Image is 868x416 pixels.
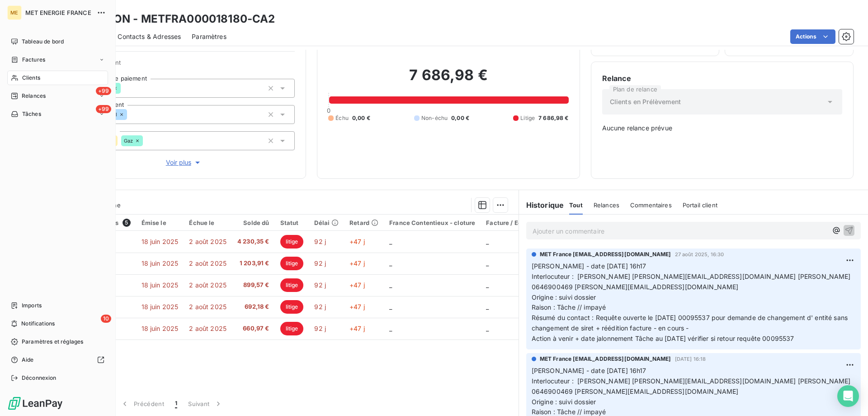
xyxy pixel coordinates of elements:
[22,56,45,64] span: Factures
[22,301,42,310] span: Imports
[73,59,295,72] span: Propriétés Client
[314,219,339,226] div: Délai
[540,250,671,258] span: MET France [EMAIL_ADDRESS][DOMAIN_NAME]
[532,262,646,270] span: [PERSON_NAME] - date [DATE] 16h17
[237,281,269,290] span: 899,57 €
[349,219,378,226] div: Retard
[170,394,183,413] button: 1
[532,293,596,301] span: Origine : suivi dossier
[602,73,842,84] h6: Relance
[127,110,134,119] input: Ajouter une valeur
[7,396,63,411] img: Logo LeanPay
[118,32,181,41] span: Contacts & Adresses
[189,238,226,245] span: 2 août 2025
[349,281,365,289] span: +47 j
[183,394,228,413] button: Suivant
[142,259,179,267] span: 18 juin 2025
[486,325,489,332] span: _
[532,398,596,406] span: Origine : suivi dossier
[486,219,548,226] div: Facture / Echéancier
[532,314,850,332] span: Résumé du contact : Requête ouverte le [DATE] 00095537 pour demande de changement d' entité sans ...
[142,281,179,289] span: 18 juin 2025
[486,303,489,311] span: _
[22,338,83,346] span: Paramètres et réglages
[389,303,392,311] span: _
[532,377,851,385] span: Interlocuteur : [PERSON_NAME] [PERSON_NAME][EMAIL_ADDRESS][DOMAIN_NAME] [PERSON_NAME]
[142,219,179,226] div: Émise le
[22,38,64,46] span: Tableau de bord
[486,238,489,245] span: _
[421,114,448,122] span: Non-échu
[96,105,111,113] span: +99
[96,87,111,95] span: +99
[237,259,269,268] span: 1 203,91 €
[328,66,568,93] h2: 7 686,98 €
[280,300,304,314] span: litige
[837,385,859,407] div: Open Intercom Messenger
[389,259,392,267] span: _
[189,325,226,332] span: 2 août 2025
[569,201,583,209] span: Tout
[175,399,177,408] span: 1
[142,325,179,332] span: 18 juin 2025
[594,201,619,209] span: Relances
[349,325,365,332] span: +47 j
[192,32,226,41] span: Paramètres
[349,238,365,245] span: +47 j
[280,219,304,226] div: Statut
[143,137,150,145] input: Ajouter une valeur
[610,97,681,106] span: Clients en Prélèvement
[675,252,724,257] span: 27 août 2025, 16:30
[166,158,202,167] span: Voir plus
[22,110,41,118] span: Tâches
[25,9,91,16] span: MET ENERGIE FRANCE
[532,408,606,416] span: Raison : Tâche // impayé
[189,281,226,289] span: 2 août 2025
[352,114,370,122] span: 0,00 €
[389,219,475,226] div: France Contentieux - cloture
[314,238,326,245] span: 92 j
[349,259,365,267] span: +47 j
[451,114,469,122] span: 0,00 €
[389,325,392,332] span: _
[237,302,269,311] span: 692,18 €
[237,237,269,246] span: 4 230,35 €
[519,200,564,210] h6: Historique
[602,124,842,133] span: Aucune relance prévue
[237,324,269,333] span: 660,97 €
[142,238,179,245] span: 18 juin 2025
[314,259,326,267] span: 92 j
[189,303,226,311] span: 2 août 2025
[538,114,569,122] span: 7 686,98 €
[237,219,269,226] div: Solde dû
[486,259,489,267] span: _
[532,387,739,395] span: 0646900469 [PERSON_NAME][EMAIL_ADDRESS][DOMAIN_NAME]
[101,315,111,323] span: 10
[389,238,392,245] span: _
[520,114,535,122] span: Litige
[314,281,326,289] span: 92 j
[389,281,392,289] span: _
[314,303,326,311] span: 92 j
[123,219,131,227] span: 5
[21,320,55,328] span: Notifications
[115,394,170,413] button: Précédent
[532,273,851,280] span: Interlocuteur : [PERSON_NAME] [PERSON_NAME][EMAIL_ADDRESS][DOMAIN_NAME] [PERSON_NAME]
[7,353,108,367] a: Aide
[22,356,34,364] span: Aide
[22,74,40,82] span: Clients
[683,201,717,209] span: Portail client
[327,107,330,114] span: 0
[532,367,646,374] span: [PERSON_NAME] - date [DATE] 16h17
[532,335,794,342] span: Action à venir + date jalonnement Tâche au [DATE] vérifier si retour requête 00095537
[675,356,706,362] span: [DATE] 16:18
[80,11,275,27] h3: POISSON - METFRA000018180-CA2
[124,138,133,143] span: Gaz
[314,325,326,332] span: 92 j
[532,283,739,291] span: 0646900469 [PERSON_NAME][EMAIL_ADDRESS][DOMAIN_NAME]
[349,303,365,311] span: +47 j
[532,303,606,311] span: Raison : Tâche // impayé
[335,114,349,122] span: Échu
[22,374,57,382] span: Déconnexion
[280,278,304,292] span: litige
